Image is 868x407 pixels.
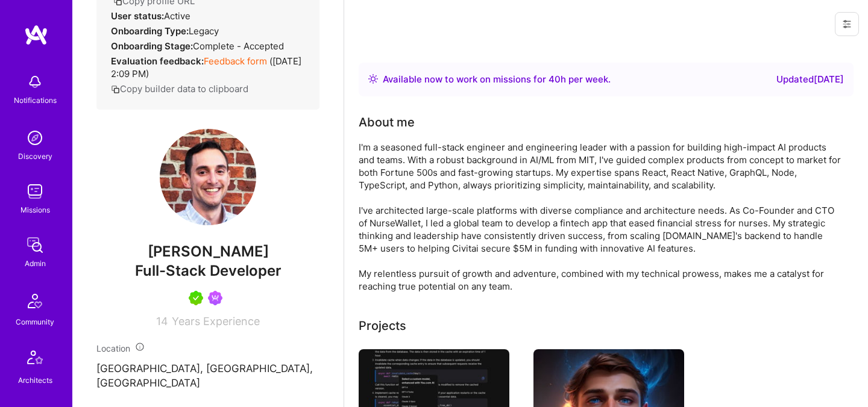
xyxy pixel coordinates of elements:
a: Feedback form [204,55,267,67]
strong: Evaluation feedback: [111,55,204,67]
span: 14 [156,315,168,328]
div: Missions [20,203,50,216]
img: User Avatar [160,129,256,225]
img: Been on Mission [208,291,222,305]
div: Admin [25,257,46,270]
span: legacy [189,25,219,37]
img: Architects [20,345,49,374]
span: Years Experience [172,315,260,328]
i: icon Copy [111,85,120,94]
img: Availability [368,74,378,84]
strong: Onboarding Type: [111,25,189,37]
img: admin teamwork [23,233,47,257]
span: [PERSON_NAME] [96,243,319,261]
img: bell [23,70,47,94]
div: I'm a seasoned full-stack engineer and engineering leader with a passion for building high-impact... [359,141,841,293]
div: Architects [18,374,52,387]
div: Projects [359,317,406,335]
strong: Onboarding Stage: [111,40,193,52]
strong: User status: [111,10,164,22]
span: Active [164,10,190,22]
div: Discovery [18,150,52,163]
div: About me [359,113,415,131]
div: Notifications [14,94,57,107]
span: Full-Stack Developer [135,262,281,279]
div: Community [16,315,54,328]
span: Complete - Accepted [193,40,284,52]
img: A.Teamer in Residence [189,291,203,305]
div: Location [96,342,319,355]
img: teamwork [23,179,47,203]
img: Community [20,287,49,315]
p: [GEOGRAPHIC_DATA], [GEOGRAPHIC_DATA], [GEOGRAPHIC_DATA] [96,362,319,391]
img: logo [24,24,48,46]
button: Copy builder data to clipboard [111,82,248,95]
div: Updated [DATE] [776,72,844,87]
img: discovery [23,126,47,150]
div: ( [DATE] 2:09 PM ) [111,55,305,80]
div: Available now to work on missions for h per week . [383,72,611,87]
span: 40 [549,73,561,85]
